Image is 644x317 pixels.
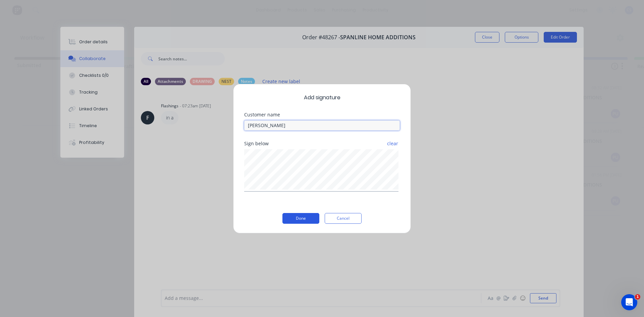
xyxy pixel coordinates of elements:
[621,294,637,310] iframe: Intercom live chat
[325,213,362,224] button: Cancel
[244,94,400,102] span: Add signature
[635,294,640,300] span: 1
[282,213,319,224] button: Done
[244,120,400,130] input: Enter customer name
[244,141,400,146] div: Sign below
[244,112,400,117] div: Customer name
[387,138,398,150] button: clear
